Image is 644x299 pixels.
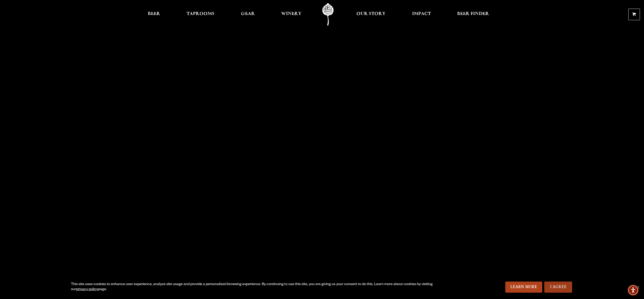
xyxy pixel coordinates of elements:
[544,282,572,293] a: I Agree
[71,282,442,292] div: This site uses cookies to enhance user experience, analyze site usage and provide a personalized ...
[145,3,164,26] a: Beer
[318,3,337,26] a: Odell Home
[628,285,639,296] div: Accessibility Menu
[183,3,218,26] a: Taprooms
[454,3,492,26] a: Beer Finder
[241,12,255,16] span: Gear
[505,282,542,293] a: Learn More
[148,12,160,16] span: Beer
[76,288,98,292] a: privacy policy
[412,12,431,16] span: Impact
[356,12,386,16] span: Our Story
[238,3,258,26] a: Gear
[457,12,489,16] span: Beer Finder
[281,12,301,16] span: Winery
[353,3,389,26] a: Our Story
[409,3,434,26] a: Impact
[187,12,214,16] span: Taprooms
[278,3,305,26] a: Winery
